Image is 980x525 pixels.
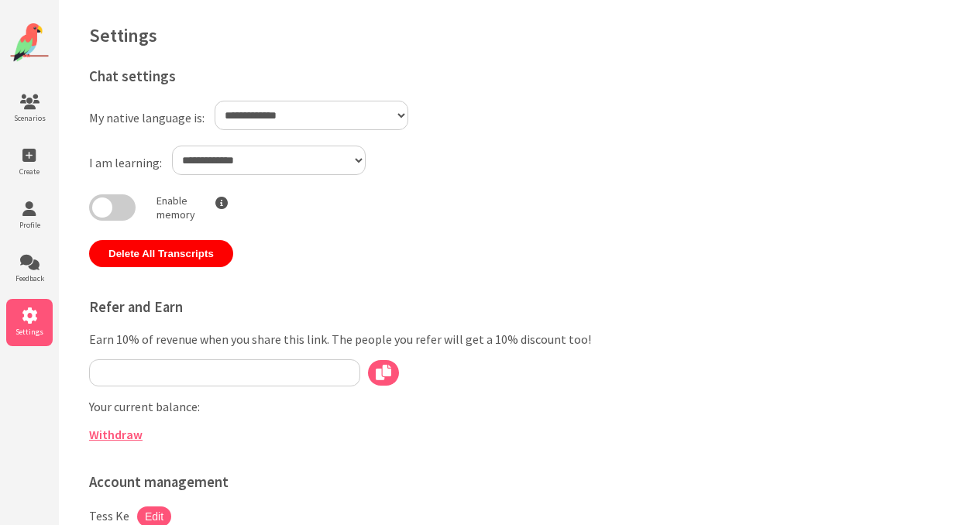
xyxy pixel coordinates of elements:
p: Enable memory [156,194,195,221]
span: Create [6,166,53,177]
span: Feedback [6,273,53,283]
button: Delete All Transcripts [89,240,233,267]
h3: Refer and Earn [89,298,605,316]
h3: Account management [89,473,605,491]
label: My native language is: [89,110,205,125]
h3: Chat settings [89,67,605,85]
p: Earn 10% of revenue when you share this link. The people you refer will get a 10% discount too! [89,331,605,347]
p: Your current balance: [89,399,605,414]
span: Profile [6,220,53,230]
span: Scenarios [6,113,53,123]
h1: Settings [89,23,949,47]
label: I am learning: [89,155,162,170]
img: Website Logo [10,23,49,62]
span: Settings [6,327,53,337]
a: Withdraw [89,427,143,442]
